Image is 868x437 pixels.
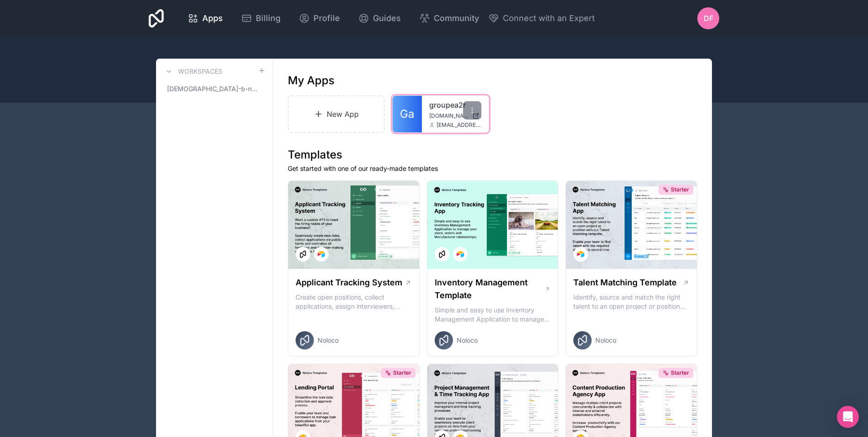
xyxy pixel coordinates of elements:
[671,369,689,377] span: Starter
[288,164,697,173] p: Get started with one of our ready-made templates
[435,306,551,324] p: Simple and easy to use Inventory Management Application to manage your stock, orders and Manufact...
[313,12,340,25] span: Profile
[503,12,595,25] span: Connect with an Expert
[318,251,325,258] img: Airtable Logo
[457,251,464,258] img: Airtable Logo
[167,84,258,93] span: [DEMOGRAPHIC_DATA]-b-ni-fio-ngaindiro
[429,112,469,120] span: [DOMAIN_NAME]
[488,12,595,25] button: Connect with an Expert
[202,12,223,25] span: Apps
[437,121,481,129] span: [EMAIL_ADDRESS][DOMAIN_NAME]
[288,95,385,133] a: New App
[373,12,401,25] span: Guides
[178,67,222,76] h3: Workspaces
[400,107,414,121] span: Ga
[434,12,479,25] span: Community
[393,369,411,377] span: Starter
[318,336,339,345] span: Noloco
[256,12,280,25] span: Billing
[288,73,334,88] h1: My Apps
[163,66,222,77] a: Workspaces
[412,8,486,28] a: Community
[291,8,347,28] a: Profile
[595,336,616,345] span: Noloco
[577,251,584,258] img: Airtable Logo
[180,8,230,28] a: Apps
[288,147,697,162] h1: Templates
[296,276,402,289] h1: Applicant Tracking System
[704,13,713,24] span: DF
[429,112,481,120] a: [DOMAIN_NAME]
[351,8,408,28] a: Guides
[457,336,478,345] span: Noloco
[393,96,422,132] a: Ga
[296,293,412,311] p: Create open positions, collect applications, assign interviewers, centralise candidate feedback a...
[429,99,481,110] a: groupea2r
[573,293,690,311] p: Identify, source and match the right talent to an open project or position with our Talent Matchi...
[671,186,689,193] span: Starter
[837,406,859,428] div: Open Intercom Messenger
[573,276,677,289] h1: Talent Matching Template
[234,8,288,28] a: Billing
[163,81,265,97] a: [DEMOGRAPHIC_DATA]-b-ni-fio-ngaindiro
[435,276,545,302] h1: Inventory Management Template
